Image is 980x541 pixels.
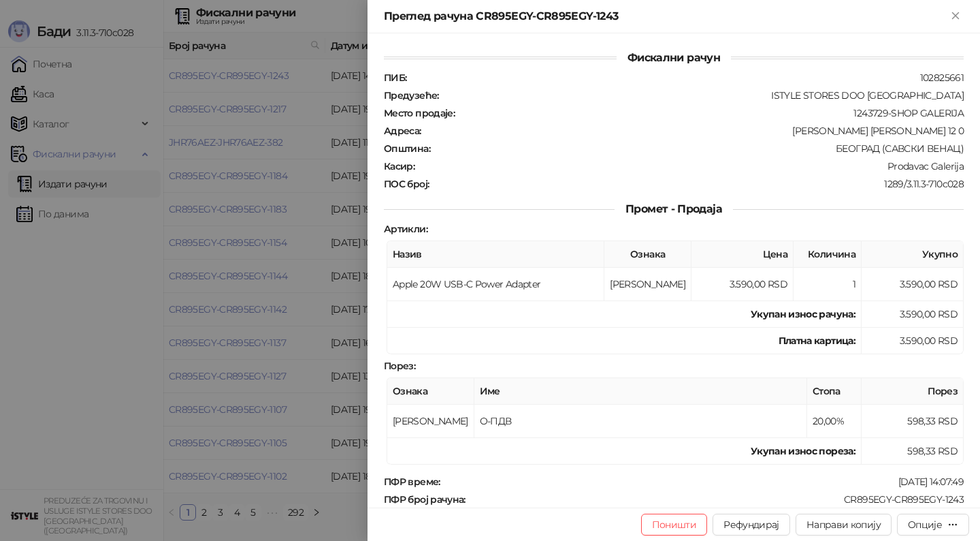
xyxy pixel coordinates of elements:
strong: Укупан износ рачуна : [751,308,855,320]
strong: Место продаје : [384,107,455,119]
td: [PERSON_NAME] [604,268,691,301]
strong: Артикли : [384,223,427,235]
strong: Порез : [384,360,415,372]
th: Име [474,378,807,405]
th: Цена [691,241,794,268]
strong: ПФР време : [384,476,440,488]
div: ISTYLE STORES DOO [GEOGRAPHIC_DATA] [440,89,965,102]
span: Промет - Продаја [615,202,733,215]
th: Укупно [862,241,964,268]
th: Назив [387,241,604,268]
div: [DATE] 14:07:49 [442,476,965,488]
td: 20,00% [807,405,862,438]
div: CR895EGY-CR895EGY-1243 [467,493,965,506]
button: Опције [897,514,969,536]
td: 3.590,00 RSD [862,301,964,328]
td: 3.590,00 RSD [862,268,964,301]
td: 1 [794,268,862,301]
button: Рефундирај [713,514,790,536]
strong: Адреса : [384,125,421,137]
th: Ознака [387,378,474,405]
div: 1243729-SHOP GALERIJA [456,107,965,119]
td: [PERSON_NAME] [387,405,474,438]
div: Преглед рачуна CR895EGY-CR895EGY-1243 [384,8,947,25]
span: Фискални рачун [617,51,731,64]
strong: ПИБ : [384,72,406,84]
strong: Платна картица : [779,335,855,347]
strong: Касир : [384,160,414,172]
strong: Предузеће : [384,89,439,102]
div: Prodavac Galerija [416,160,965,172]
strong: Општина : [384,142,430,155]
th: Порез [862,378,964,405]
td: 3.590,00 RSD [862,328,964,354]
div: 1289/3.11.3-710c028 [430,178,965,190]
th: Количина [794,241,862,268]
div: 102825661 [408,72,965,84]
button: Поништи [641,514,708,536]
button: Направи копију [796,514,892,536]
span: Направи копију [806,519,881,531]
th: Стопа [807,378,862,405]
button: Close [947,8,964,25]
th: Ознака [604,241,691,268]
td: 3.590,00 RSD [691,268,794,301]
strong: ПОС број : [384,178,429,190]
strong: ПФР број рачуна : [384,493,465,506]
div: [PERSON_NAME] [PERSON_NAME] 12 0 [423,125,965,137]
td: 598,33 RSD [862,405,964,438]
td: 598,33 RSD [862,438,964,465]
div: Опције [908,519,942,531]
td: О-ПДВ [474,405,807,438]
td: Apple 20W USB-C Power Adapter [387,268,604,301]
div: БЕОГРАД (САВСКИ ВЕНАЦ) [431,142,965,155]
strong: Укупан износ пореза: [751,445,855,457]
